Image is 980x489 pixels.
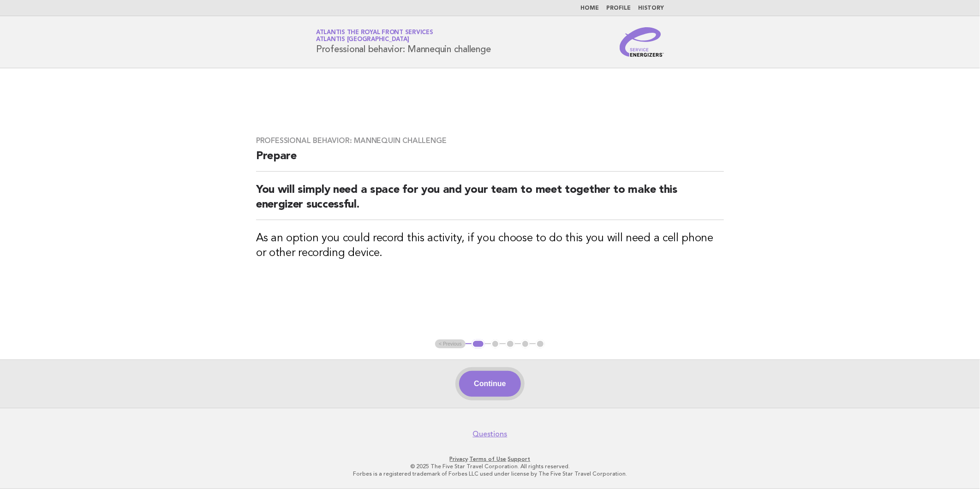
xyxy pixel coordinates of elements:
[459,371,520,397] button: Continue
[316,30,433,42] a: Atlantis The Royal Front ServicesAtlantis [GEOGRAPHIC_DATA]
[208,470,772,477] p: Forbes is a registered trademark of Forbes LLC used under license by The Five Star Travel Corpora...
[256,231,724,261] h3: As an option you could record this activity, if you choose to do this you will need a cell phone ...
[473,429,508,439] a: Questions
[256,136,724,145] h3: Professional behavior: Mannequin challenge
[316,37,409,43] span: Atlantis [GEOGRAPHIC_DATA]
[208,463,772,470] p: © 2025 The Five Star Travel Corporation. All rights reserved.
[470,456,507,462] a: Terms of Use
[606,6,631,11] a: Profile
[256,183,724,220] h2: You will simply need a space for you and your team to meet together to make this energizer succes...
[580,6,599,11] a: Home
[256,149,724,172] h2: Prepare
[620,27,664,57] img: Service Energizers
[208,455,772,463] p: · ·
[472,340,485,349] button: 1
[450,456,468,462] a: Privacy
[508,456,531,462] a: Support
[316,30,491,54] h1: Professional behavior: Mannequin challenge
[638,6,664,11] a: History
